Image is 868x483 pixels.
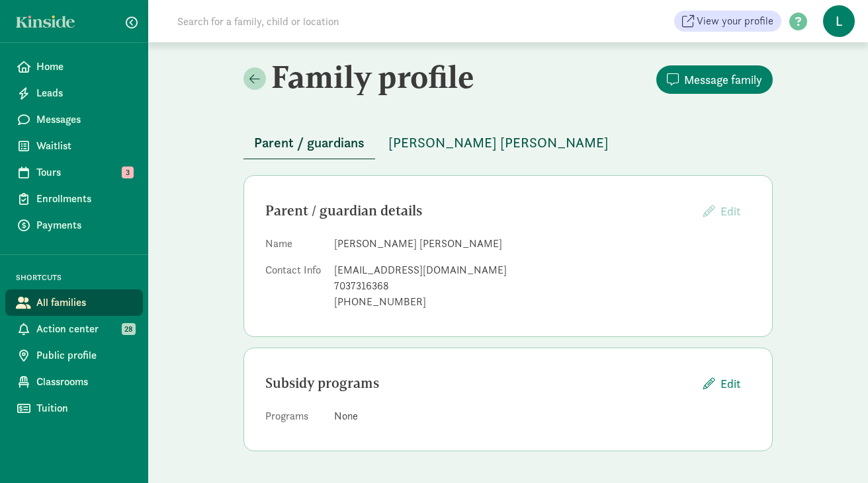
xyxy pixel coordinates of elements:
[802,420,868,483] iframe: Chat Widget
[36,191,132,207] span: Enrollments
[5,289,143,316] a: All families
[693,197,751,225] button: Edit
[334,236,751,252] dd: [PERSON_NAME] [PERSON_NAME]
[5,133,143,159] a: Waitlist
[5,159,143,186] a: Tours 3
[36,400,132,416] span: Tuition
[674,11,781,32] a: View your profile
[378,135,619,151] a: [PERSON_NAME] [PERSON_NAME]
[36,295,132,311] span: All families
[5,395,143,422] a: Tuition
[5,369,143,395] a: Classrooms
[5,342,143,369] a: Public profile
[36,59,132,75] span: Home
[265,408,324,429] dt: Programs
[823,5,855,37] span: L
[265,236,324,257] dt: Name
[684,71,762,89] span: Message family
[36,348,132,363] span: Public profile
[5,212,143,239] a: Payments
[388,132,609,153] span: [PERSON_NAME] [PERSON_NAME]
[36,138,132,154] span: Waitlist
[36,165,132,180] span: Tours
[5,80,143,106] a: Leads
[265,373,693,394] div: Subsidy programs
[243,135,375,151] a: Parent / guardians
[265,200,693,221] div: Parent / guardian details
[169,8,541,34] input: Search for a family, child or location
[36,217,132,233] span: Payments
[334,408,751,424] div: None
[720,204,740,219] span: Edit
[5,106,143,133] a: Messages
[697,13,773,29] span: View your profile
[720,375,740,392] span: Edit
[693,369,751,398] button: Edit
[334,262,751,278] div: [EMAIL_ADDRESS][DOMAIN_NAME]
[334,294,751,310] div: [PHONE_NUMBER]
[5,186,143,212] a: Enrollments
[243,58,505,95] h2: Family profile
[36,112,132,128] span: Messages
[36,85,132,101] span: Leads
[334,278,751,294] div: 7037316368
[656,65,773,94] button: Message family
[378,127,619,159] button: [PERSON_NAME] [PERSON_NAME]
[36,321,132,337] span: Action center
[265,262,324,315] dt: Contact Info
[254,132,365,153] span: Parent / guardians
[243,127,375,159] button: Parent / guardians
[5,316,143,342] a: Action center 28
[122,167,134,178] span: 3
[122,323,136,335] span: 28
[36,374,132,390] span: Classrooms
[5,54,143,80] a: Home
